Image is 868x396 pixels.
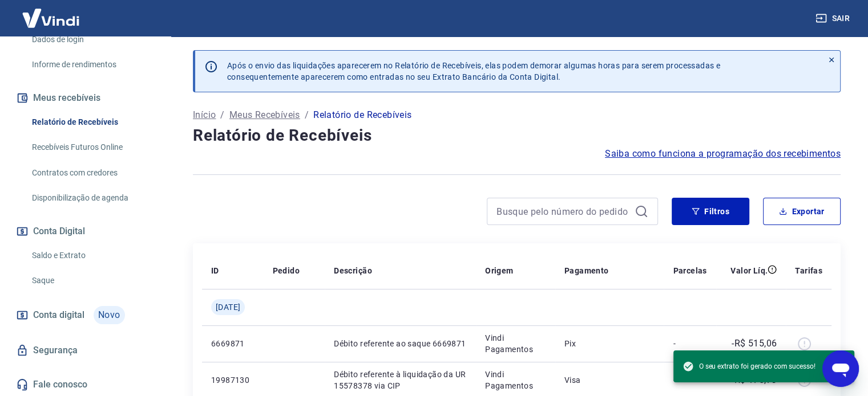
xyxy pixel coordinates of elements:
p: Valor Líq. [730,265,768,276]
p: Vindi Pagamentos [485,332,546,355]
input: Busque pelo número do pedido [496,203,630,220]
p: / [220,108,224,122]
button: Conta Digital [14,219,157,244]
img: Vindi [14,1,88,35]
p: - [673,374,706,386]
p: Pedido [273,265,300,276]
p: Tarifas [795,265,822,276]
button: Meus recebíveis [14,85,157,111]
p: - [673,338,706,349]
span: Conta digital [33,307,84,323]
button: Exportar [763,198,841,225]
p: Parcelas [673,265,706,276]
a: Saque [27,269,157,292]
a: Informe de rendimentos [27,53,157,76]
p: ID [211,265,219,276]
p: Pix [564,338,655,349]
a: Dados de login [27,28,157,51]
a: Saiba como funciona a programação dos recebimentos [605,147,841,161]
span: O seu extrato foi gerado com sucesso! [683,361,815,372]
p: 19987130 [211,374,255,386]
a: Saldo e Extrato [27,244,157,267]
a: Segurança [14,338,157,363]
p: Visa [564,374,655,386]
span: [DATE] [216,301,240,313]
a: Início [193,108,216,122]
p: Após o envio das liquidações aparecerem no Relatório de Recebíveis, elas podem demorar algumas ho... [227,60,720,83]
a: Relatório de Recebíveis [27,111,157,134]
iframe: Botão para abrir a janela de mensagens [822,350,859,387]
a: Recebíveis Futuros Online [27,136,157,159]
a: Contratos com credores [27,161,157,185]
p: Vindi Pagamentos [485,369,546,391]
p: Débito referente ao saque 6669871 [334,338,467,349]
a: Meus Recebíveis [229,108,300,122]
p: Débito referente à liquidação da UR 15578378 via CIP [334,369,467,391]
button: Filtros [672,198,749,225]
p: 6669871 [211,338,255,349]
p: Pagamento [564,265,609,276]
p: Descrição [334,265,372,276]
span: Novo [94,306,125,324]
p: -R$ 515,06 [732,337,777,350]
a: Disponibilização de agenda [27,186,157,210]
p: Origem [485,265,513,276]
h4: Relatório de Recebíveis [193,124,841,147]
a: Conta digitalNovo [14,301,157,329]
p: / [305,108,309,122]
p: Relatório de Recebíveis [313,108,411,122]
button: Sair [813,8,854,29]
